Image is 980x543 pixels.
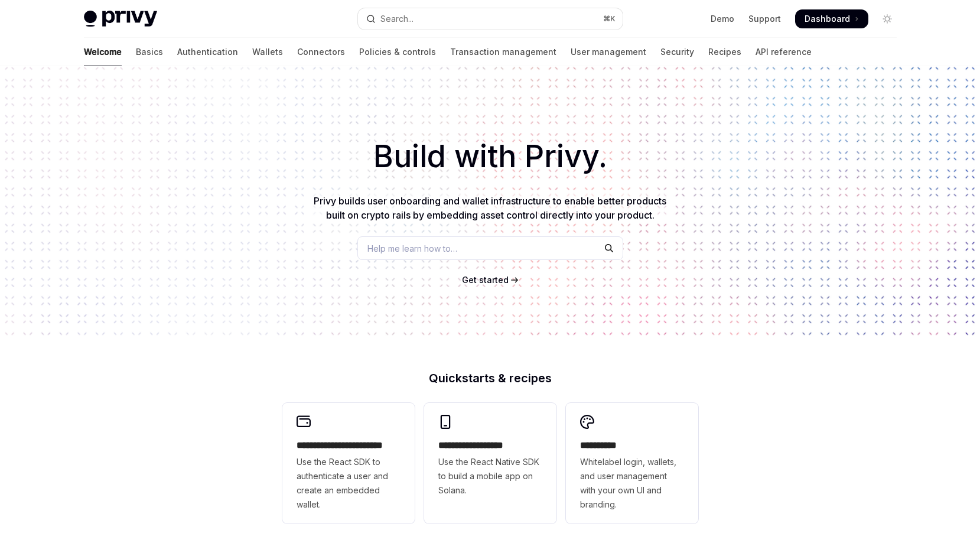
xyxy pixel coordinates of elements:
h1: Build with Privy. [19,134,961,180]
span: Privy builds user onboarding and wallet infrastructure to enable better products built on crypto ... [314,195,666,221]
button: Toggle dark mode [878,9,897,28]
a: Security [660,38,694,66]
a: **** *****Whitelabel login, wallets, and user management with your own UI and branding. [566,403,698,524]
a: Basics [136,38,163,66]
a: Wallets [252,38,283,66]
a: Get started [462,274,509,286]
a: Authentication [177,38,238,66]
a: **** **** **** ***Use the React Native SDK to build a mobile app on Solana. [424,403,556,524]
a: Demo [711,13,734,25]
a: Recipes [708,38,741,66]
h2: Quickstarts & recipes [282,372,698,384]
span: Get started [462,275,509,285]
span: Dashboard [805,13,850,25]
a: User management [571,38,646,66]
a: Dashboard [795,9,868,28]
span: Use the React Native SDK to build a mobile app on Solana. [438,455,542,498]
div: Search... [380,12,414,26]
button: Open search [358,8,623,30]
span: Help me learn how to… [367,242,457,255]
span: Whitelabel login, wallets, and user management with your own UI and branding. [580,455,684,512]
a: Support [748,13,781,25]
img: light logo [84,11,157,27]
span: Use the React SDK to authenticate a user and create an embedded wallet. [297,455,401,512]
span: ⌘ K [603,14,616,24]
a: Connectors [297,38,345,66]
a: Transaction management [450,38,556,66]
a: API reference [756,38,812,66]
a: Welcome [84,38,122,66]
a: Policies & controls [359,38,436,66]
